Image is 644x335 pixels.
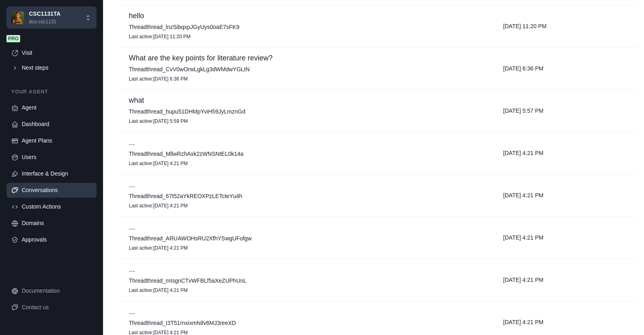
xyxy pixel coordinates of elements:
p: Thread thread_hupu51DHMpYviH59JyLmznGd [129,108,484,116]
div: Approvals [22,236,92,244]
p: Last active : [DATE] 4:21 PM [129,286,484,294]
p: Your agent [6,88,97,95]
div: Agent Plans [22,136,92,145]
p: Thread thread_I3T51rnxixmNilv6MJ3reeXD [129,319,484,327]
p: dcu-csc1131 [29,18,60,25]
p: Last active : [DATE] 4:21 PM [129,244,484,252]
div: Dashboard [22,120,92,128]
p: CSC1131TA [29,10,60,18]
div: Agent [22,103,92,112]
p: Thread thread_MllwRzhAxk2zWNSNtEL0k14a [129,150,484,158]
p: Thread thread_mIsgnCTvWFBLf5aXeZUPhUnL [129,277,484,285]
td: [DATE] 4:21 PM [493,132,638,174]
p: Thread thread_CvV0wOrwLgkLg3dWMdwYGLtN [129,65,484,73]
p: ... [129,308,484,316]
p: ... [129,223,484,231]
div: Users [22,153,92,161]
td: [DATE] 11:20 PM [493,5,638,48]
p: ... [129,265,484,273]
p: Thread thread_lnzSibqxpJGyUys0oaE7sFK9 [129,23,484,31]
td: [DATE] 4:21 PM [493,217,638,259]
div: Interface & Design [22,170,92,178]
div: Domains [22,219,92,227]
td: [DATE] 4:21 PM [493,174,638,217]
div: Documentation [22,287,92,295]
td: [DATE] 4:21 PM [493,259,638,301]
div: Contact us [22,303,92,312]
div: Next steps [22,64,92,72]
span: Pro [6,35,20,42]
div: Custom Actions [22,203,92,211]
p: Last active : [DATE] 6:36 PM [129,75,484,83]
td: [DATE] 6:36 PM [493,48,638,90]
img: Chakra UI [11,11,24,24]
p: Last active : [DATE] 4:21 PM [129,159,484,167]
a: Documentation [6,283,97,298]
p: ... [129,139,484,147]
p: Last active : [DATE] 4:21 PM [129,202,484,210]
div: Visit [22,49,92,57]
p: Thread thread_ARUAWOHsRU2XfhYSwgUFofgw [129,234,484,242]
p: Last active : [DATE] 11:20 PM [129,33,484,41]
p: Last active : [DATE] 5:59 PM [129,117,484,125]
p: what [129,96,484,104]
p: Thread thread_67t52aYkREOXPzLETcteYu4h [129,192,484,200]
button: Chakra UICSC1131TAdcu-csc1131 [6,6,97,29]
div: Conversations [22,186,92,194]
td: [DATE] 5:57 PM [493,90,638,132]
p: hello [129,12,484,20]
p: What are the key points for literature review? [129,54,484,62]
p: ... [129,181,484,189]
